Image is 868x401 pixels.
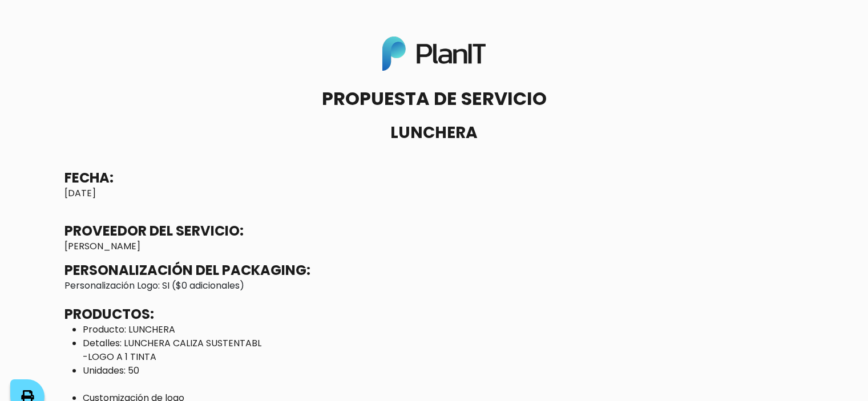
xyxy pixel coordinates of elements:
h2: PROPUESTA DE SERVICIO [64,88,804,110]
h3: LUNCHERA [64,123,804,143]
li: Unidades: 50 [83,364,804,378]
p: [PERSON_NAME] [64,240,804,253]
h4: PRODUCTOS: [64,306,154,323]
p: [DATE] [64,187,804,200]
li: Detalles: LUNCHERA CALIZA SUSTENTABL -LOGO A 1 TINTA [83,337,804,364]
h4: FECHA: [64,170,114,187]
li: Producto: LUNCHERA [83,323,804,337]
h4: PROVEEDOR DEL SERVICIO: [64,223,244,240]
img: logo-black [382,37,486,71]
h4: PERSONALIZACIÓN DEL PACKAGING: [64,262,310,279]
